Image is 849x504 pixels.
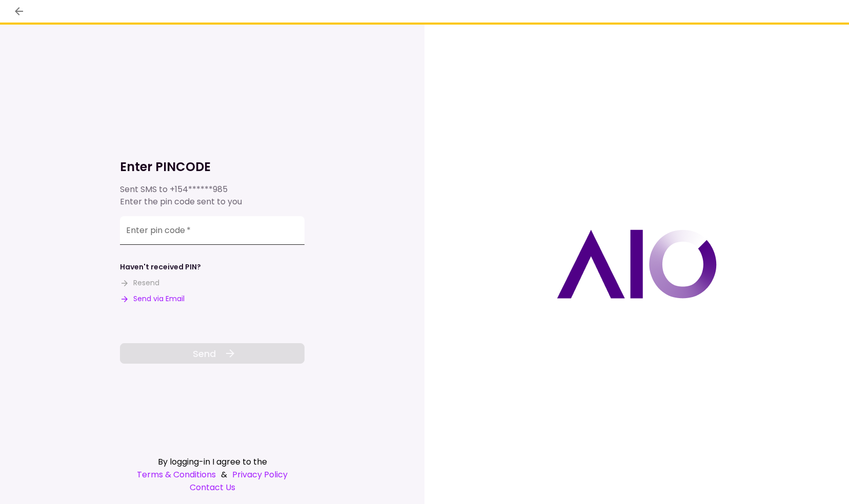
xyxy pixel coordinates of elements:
h1: Enter PINCODE [120,159,305,175]
button: Send via Email [120,293,185,304]
span: Send [193,347,216,361]
div: Haven't received PIN? [120,262,201,272]
a: Terms & Conditions [137,468,216,481]
a: Contact Us [120,481,305,494]
button: Send [120,343,305,364]
div: Sent SMS to Enter the pin code sent to you [120,183,305,208]
img: AIO logo [557,229,717,299]
button: Resend [120,278,159,288]
button: back [10,3,28,20]
a: Privacy Policy [232,468,288,481]
div: By logging-in I agree to the [120,455,305,468]
div: & [120,468,305,481]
